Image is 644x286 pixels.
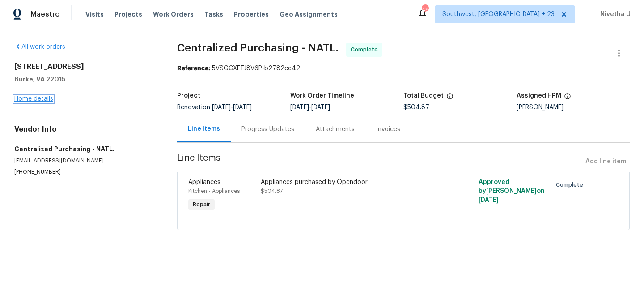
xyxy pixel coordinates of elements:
[212,104,252,111] span: -
[177,64,630,73] div: 5VSGCXFTJ8V6P-b2782ce42
[177,104,252,111] span: Renovation
[422,5,428,14] div: 482
[290,104,309,111] span: [DATE]
[403,93,444,99] h5: Total Budget
[188,188,240,194] span: Kitchen - Appliances
[212,104,231,111] span: [DATE]
[85,10,104,19] span: Visits
[177,43,339,53] span: Centralized Purchasing - NATL.
[14,145,156,154] h5: Centralized Purchasing - NATL.
[153,10,194,19] span: Work Orders
[177,154,582,170] span: Line Items
[177,65,210,72] b: Reference:
[189,200,214,209] span: Repair
[14,62,156,71] h2: [STREET_ADDRESS]
[597,10,631,19] span: Nivetha U
[261,178,437,187] div: Appliances purchased by Opendoor
[479,197,499,203] span: [DATE]
[234,10,269,19] span: Properties
[556,180,587,189] span: Complete
[14,157,156,165] p: [EMAIL_ADDRESS][DOMAIN_NAME]
[14,168,156,176] p: [PHONE_NUMBER]
[14,96,53,102] a: Home details
[280,10,338,19] span: Geo Assignments
[261,188,283,194] span: $504.87
[442,10,555,19] span: Southwest, [GEOGRAPHIC_DATA] + 23
[564,93,571,104] span: The hpm assigned to this work order.
[446,93,453,104] span: The total cost of line items that have been proposed by Opendoor. This sum includes line items th...
[311,104,330,111] span: [DATE]
[376,125,400,134] div: Invoices
[241,125,294,134] div: Progress Updates
[233,104,252,111] span: [DATE]
[188,179,220,185] span: Appliances
[14,125,156,134] h4: Vendor Info
[517,93,561,99] h5: Assigned HPM
[316,125,355,134] div: Attachments
[14,44,65,50] a: All work orders
[517,104,630,111] div: [PERSON_NAME]
[479,179,545,203] span: Approved by [PERSON_NAME] on
[177,93,200,99] h5: Project
[204,11,223,17] span: Tasks
[290,104,330,111] span: -
[403,104,429,111] span: $504.87
[30,10,60,19] span: Maestro
[351,45,381,54] span: Complete
[290,93,354,99] h5: Work Order Timeline
[114,10,142,19] span: Projects
[188,124,220,133] div: Line Items
[14,75,156,84] h5: Burke, VA 22015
